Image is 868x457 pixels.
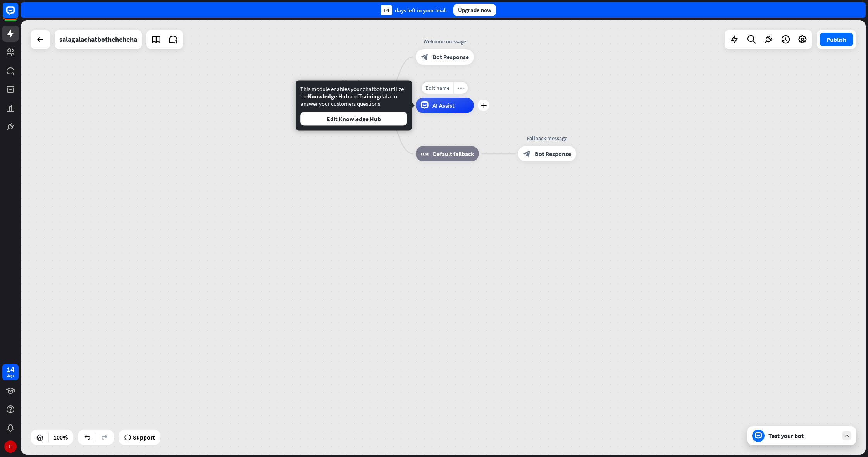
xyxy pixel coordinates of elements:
[535,150,571,158] span: Bot Response
[381,5,392,15] div: 14
[421,150,429,158] i: block_fallback
[51,431,70,443] div: 100%
[425,84,449,91] span: Edit name
[300,112,407,126] button: Edit Knowledge Hub
[432,101,455,109] span: AI Assist
[820,33,853,46] button: Publish
[523,150,531,158] i: block_bot_response
[381,5,447,15] div: days left in your trial.
[4,440,17,453] div: JJ
[300,85,407,126] div: This module enables your chatbot to utilize the and data to answer your customers questions.
[432,53,469,61] span: Bot Response
[480,103,486,108] i: plus
[458,85,464,91] i: more_horiz
[768,432,838,440] div: Test your bot
[512,134,582,142] div: Fallback message
[2,364,19,380] a: 14 days
[433,150,474,158] span: Default fallback
[453,4,496,16] div: Upgrade now
[410,38,480,45] div: Welcome message
[421,53,429,61] i: block_bot_response
[133,431,155,443] span: Support
[358,93,380,100] span: Training
[308,93,349,100] span: Knowledge Hub
[6,3,29,26] button: Open LiveChat chat widget
[313,78,383,94] div: How could I assist you [DATE]?
[7,373,14,378] div: days
[7,366,14,373] div: 14
[59,30,137,49] div: salagalachatbotheheheha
